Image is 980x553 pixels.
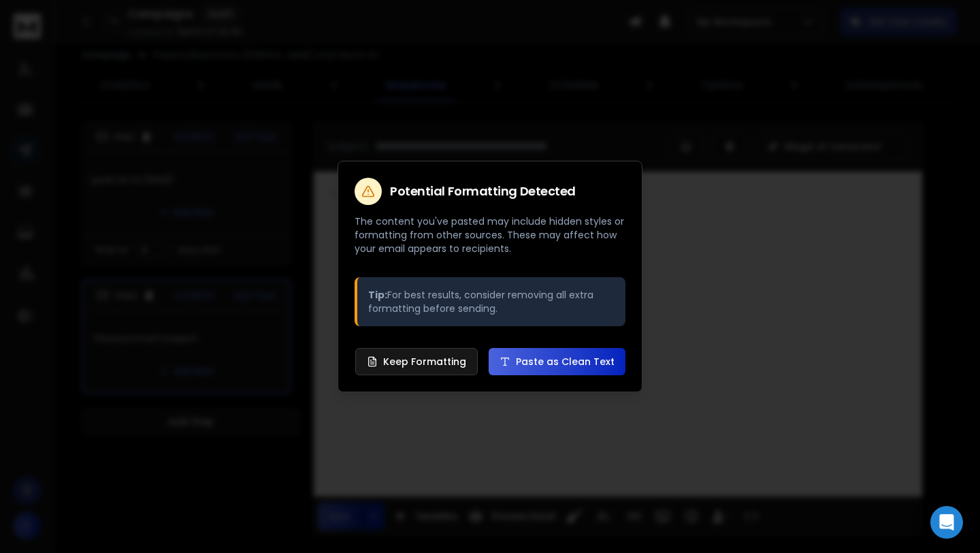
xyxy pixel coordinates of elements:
p: For best results, consider removing all extra formatting before sending. [368,288,615,315]
p: The content you've pasted may include hidden styles or formatting from other sources. These may a... [355,215,625,255]
button: Paste as Clean Text [489,348,625,375]
strong: Tip: [368,288,387,302]
button: Keep Formatting [355,348,478,375]
div: Open Intercom Messenger [930,506,963,539]
h2: Potential Formatting Detected [390,185,576,197]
